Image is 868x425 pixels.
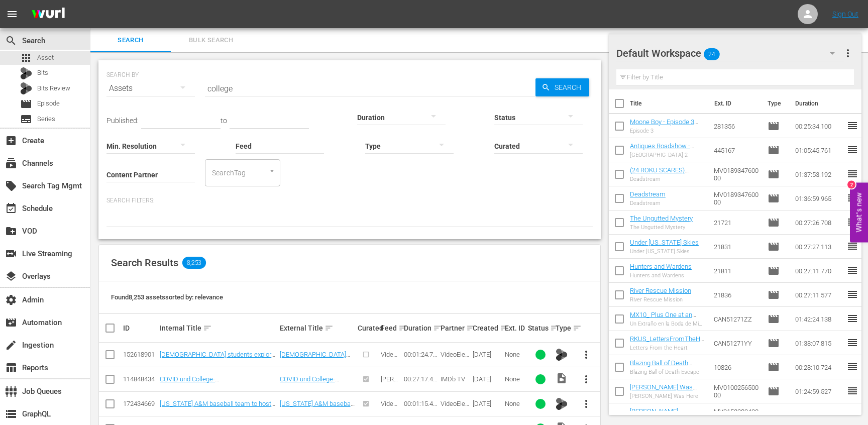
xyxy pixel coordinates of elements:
td: 21831 [710,235,763,259]
td: MV018934760000 [710,162,763,186]
a: Hunters and Wardens [630,263,692,270]
button: Open Feedback Widget [850,183,868,243]
span: Asset [37,53,54,63]
p: Search Filters: [106,196,593,205]
span: Search [551,78,589,96]
span: reorder [846,385,858,397]
span: sort [466,324,475,333]
span: VideoElephant (Bits) [381,400,400,422]
span: Bulk Search [177,35,245,46]
div: [GEOGRAPHIC_DATA] 2 [630,152,706,158]
div: Bits [20,67,32,79]
span: reorder [846,312,858,325]
td: 10826 [710,355,763,379]
span: Reports [5,362,17,374]
span: reorder [846,288,858,300]
a: River Rescue Mission [630,287,691,294]
div: Bits Review [20,82,32,94]
span: Episode [768,409,780,421]
div: Internal Title [160,322,276,334]
span: Schedule [5,202,17,215]
a: [US_STATE] A&M baseball team to host regional.mp4 [160,400,275,415]
a: Under [US_STATE] Skies [630,239,699,246]
img: ans4CAIJ8jUAAAAAAAAAAAAAAAAAAAAAAAAgQb4GAAAAAAAAAAAAAAAAAAAAAAAAJMjXAAAAAAAAAAAAAAAAAAAAAAAAgAT5G... [24,3,72,26]
td: CAN51271ZZ [710,307,763,331]
span: Episode [768,265,780,277]
a: COVID und College-Mitbewohner/Autovandalismus und Eifersucht [160,375,261,398]
a: [PERSON_NAME] Was Here [630,383,697,398]
a: Deadstream [630,190,666,198]
td: 21811 [710,259,763,283]
div: 114848434 [123,375,157,383]
div: Blazing Ball of Death Escape [630,369,706,375]
span: [PERSON_NAME] [381,375,398,398]
button: more_vert [574,367,598,391]
span: Episode [768,192,780,204]
div: Duration [404,322,438,334]
span: VideoElephant Ltd [441,351,469,366]
span: Asset [20,52,32,64]
th: Title [630,89,708,118]
button: more_vert [574,343,598,367]
span: Episode [37,98,60,109]
td: 01:38:07.815 [791,331,846,355]
div: 00:27:17.402 [404,375,438,383]
span: Published: [106,117,139,125]
span: sort [324,324,334,333]
span: Episode [768,120,780,132]
div: 172434669 [123,400,157,407]
td: 01:05:45.761 [791,138,846,162]
td: 21721 [710,210,763,235]
span: reorder [846,144,858,156]
a: [DEMOGRAPHIC_DATA] students explore Chinese culture in [GEOGRAPHIC_DATA] [280,351,352,381]
a: Sign Out [832,10,858,18]
button: more_vert [842,41,854,65]
span: VideoElephant Ltd [441,400,469,415]
div: 00:01:15.409 [404,400,438,407]
span: Episode [768,168,780,180]
div: Created [473,322,502,334]
a: MX10_ Plus One at an Amish Wedding [630,311,696,326]
span: Search [5,35,17,47]
span: Live Streaming [5,248,17,260]
span: reorder [846,264,858,276]
div: [DATE] [473,351,502,358]
a: Antiques Roadshow - [GEOGRAPHIC_DATA] 2 (S47E13) [630,142,696,165]
div: 00:01:24.718 [404,351,438,358]
span: reorder [846,337,858,349]
td: 00:27:11.577 [791,283,846,307]
div: 2 [847,181,855,189]
div: Curated [358,324,378,332]
a: COVID und College-Mitbewohner/Autovandalismus und Eifersucht [280,375,353,398]
th: Ext. ID [708,89,761,118]
span: to [221,117,227,125]
div: The Ungutted Mystery [630,224,693,231]
div: Feed [381,322,401,334]
span: reorder [846,216,858,228]
img: TV Bits [556,398,568,410]
span: 24 [704,44,720,65]
span: BITS [556,347,568,362]
span: Bits Review [37,83,70,93]
span: VideoElephant (Bits) [381,351,400,373]
span: reorder [846,120,858,132]
span: sort [203,324,212,333]
span: Series [37,114,55,124]
div: Type [556,322,571,334]
span: reorder [846,409,858,421]
td: 01:37:53.192 [791,162,846,186]
span: more_vert [842,47,854,59]
span: Automation [5,316,17,329]
td: 00:27:27.113 [791,235,846,259]
div: ID [123,324,157,332]
span: Bits [37,68,48,78]
div: External Title [280,322,355,334]
span: 8,253 [182,257,206,269]
div: Ext. ID [505,324,525,332]
div: River Rescue Mission [630,296,691,303]
img: TV Bits [556,349,568,361]
span: sort [550,324,559,333]
div: None [505,351,525,358]
span: Search Tag Mgmt [5,180,17,192]
td: MV010025650000 [710,379,763,403]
